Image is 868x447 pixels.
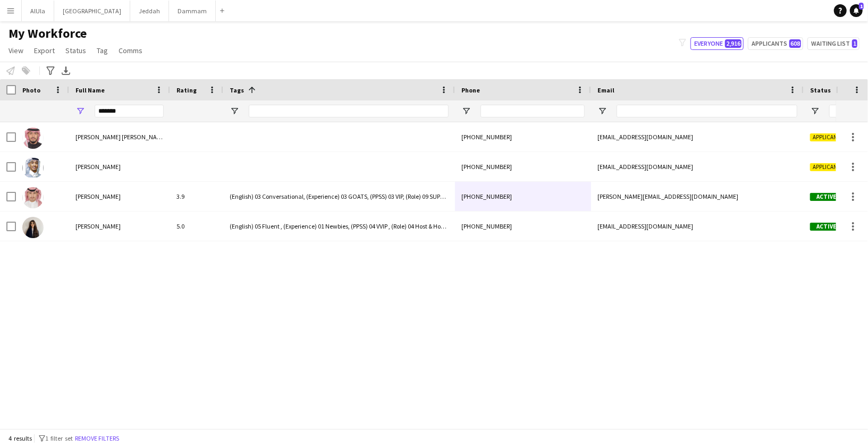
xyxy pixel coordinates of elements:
[54,1,130,21] button: [GEOGRAPHIC_DATA]
[810,163,843,171] span: Applicant
[65,46,86,55] span: Status
[75,163,121,171] span: [PERSON_NAME]
[455,182,591,211] div: [PHONE_NUMBER]
[22,128,44,149] img: Haitham Haitham Almuhanna
[30,44,59,57] a: Export
[4,44,28,57] a: View
[617,105,797,117] input: Email Filter Input
[130,1,169,21] button: Jeddah
[481,105,585,117] input: Phone Filter Input
[461,86,480,94] span: Phone
[850,4,863,17] a: 1
[810,133,843,141] span: Applicant
[73,433,121,444] button: Remove filters
[75,86,105,94] span: Full Name
[810,86,831,94] span: Status
[75,222,121,230] span: [PERSON_NAME]
[75,192,121,200] span: [PERSON_NAME]
[455,122,591,151] div: [PHONE_NUMBER]
[455,152,591,181] div: [PHONE_NUMBER]
[22,86,40,94] span: Photo
[223,182,455,211] div: (English) 03 Conversational, (Experience) 03 GOATS, (PPSS) 03 VIP, (Role) 09 SUPERVISOR “B”
[176,86,197,94] span: Rating
[170,182,223,211] div: 3.9
[119,46,142,55] span: Comms
[249,105,449,117] input: Tags Filter Input
[455,212,591,241] div: [PHONE_NUMBER]
[597,106,607,116] button: Open Filter Menu
[591,212,804,241] div: [EMAIL_ADDRESS][DOMAIN_NAME]
[95,105,164,117] input: Full Name Filter Input
[725,39,741,48] span: 2,916
[9,26,87,41] span: My Workforce
[22,1,54,21] button: AlUla
[170,212,223,241] div: 5.0
[92,44,112,57] a: Tag
[461,106,471,116] button: Open Filter Menu
[75,133,167,141] span: [PERSON_NAME] [PERSON_NAME]
[45,434,73,442] span: 1 filter set
[60,64,72,77] app-action-btn: Export XLSX
[852,39,857,48] span: 1
[75,106,85,116] button: Open Filter Menu
[114,44,147,57] a: Comms
[859,3,864,10] span: 1
[789,39,801,48] span: 608
[22,217,44,238] img: Dalaa Haitham
[829,105,861,117] input: Status Filter Input
[597,86,614,94] span: Email
[591,122,804,151] div: [EMAIL_ADDRESS][DOMAIN_NAME]
[807,37,859,50] button: Waiting list1
[810,223,843,231] span: Active
[61,44,90,57] a: Status
[22,157,44,179] img: Haitham Mahruqi
[591,152,804,181] div: [EMAIL_ADDRESS][DOMAIN_NAME]
[9,46,23,55] span: View
[810,193,843,201] span: Active
[810,106,820,116] button: Open Filter Menu
[230,86,244,94] span: Tags
[22,187,44,208] img: Haitham Alfaqiri
[169,1,216,21] button: Dammam
[690,37,744,50] button: Everyone2,916
[223,212,455,241] div: (English) 05 Fluent , (Experience) 01 Newbies, (PPSS) 04 VVIP , (Role) 04 Host & Hostesses, profiles
[97,46,108,55] span: Tag
[748,37,803,50] button: Applicants608
[591,182,804,211] div: [PERSON_NAME][EMAIL_ADDRESS][DOMAIN_NAME]
[34,46,55,55] span: Export
[230,106,239,116] button: Open Filter Menu
[44,64,57,77] app-action-btn: Advanced filters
